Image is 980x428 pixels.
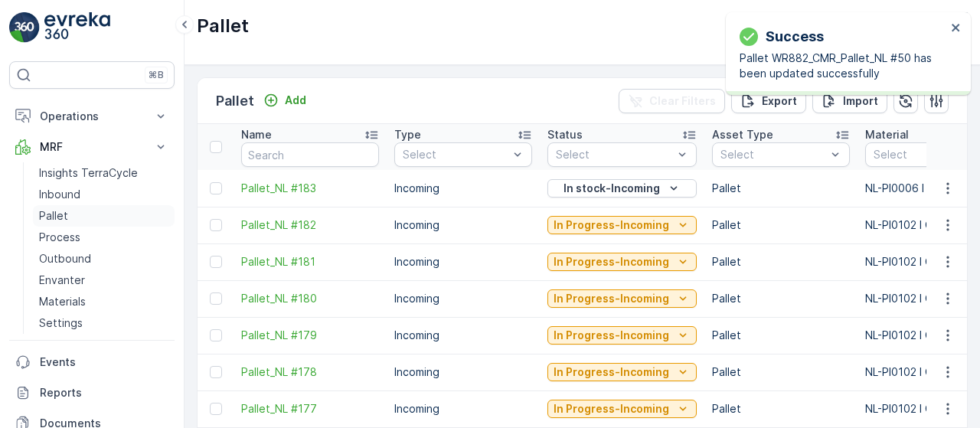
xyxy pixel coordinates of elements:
button: In Progress-Incoming [547,400,697,418]
p: Select [556,147,673,162]
p: Incoming [394,254,532,270]
div: Toggle Row Selected [210,292,222,305]
button: MRF [9,132,175,162]
p: Clear Filters [649,93,716,109]
p: Incoming [394,291,532,306]
a: Inbound [33,184,175,205]
p: Settings [39,315,83,331]
p: Pallet WR882_CMR_Pallet_NL #50 has been updated successfully [740,51,946,81]
a: Events [9,347,175,377]
p: MRF [40,139,144,155]
a: Pallet_NL #183 [241,181,379,196]
p: ⌘B [149,69,164,81]
a: Pallet_NL #182 [241,217,379,233]
p: Add [285,93,306,108]
p: Insights TerraCycle [39,165,138,181]
p: Pallet [712,401,850,417]
p: In Progress-Incoming [554,291,669,306]
a: Envanter [33,270,175,291]
div: Toggle Row Selected [210,403,222,415]
p: Pallet [197,14,249,38]
a: Pallet_NL #178 [241,364,379,380]
p: Pallet [39,208,68,224]
a: Process [33,227,175,248]
p: Status [547,127,583,142]
a: Pallet_NL #180 [241,291,379,306]
img: logo_light-DOdMpM7g.png [44,12,110,43]
p: Pallet [712,254,850,270]
button: In Progress-Incoming [547,326,697,345]
p: Envanter [39,273,85,288]
p: In Progress-Incoming [554,217,669,233]
div: Toggle Row Selected [210,219,222,231]
p: Incoming [394,181,532,196]
p: Select [720,147,826,162]
a: Pallet_NL #181 [241,254,379,270]
div: Toggle Row Selected [210,256,222,268]
p: Reports [40,385,168,400]
p: In Progress-Incoming [554,254,669,270]
p: In Progress-Incoming [554,328,669,343]
p: In Progress-Incoming [554,364,669,380]
a: Outbound [33,248,175,270]
button: In Progress-Incoming [547,363,697,381]
p: Inbound [39,187,80,202]
p: In stock-Incoming [563,181,660,196]
p: Process [39,230,80,245]
button: close [951,21,962,36]
button: Operations [9,101,175,132]
a: Pallet [33,205,175,227]
p: Pallet [216,90,254,112]
p: Outbound [39,251,91,266]
p: Events [40,354,168,370]
a: Pallet_NL #177 [241,401,379,417]
p: Type [394,127,421,142]
button: In stock-Incoming [547,179,697,198]
button: In Progress-Incoming [547,289,697,308]
p: Export [762,93,797,109]
p: Materials [39,294,86,309]
a: Pallet_NL #179 [241,328,379,343]
button: Export [731,89,806,113]
button: In Progress-Incoming [547,216,697,234]
div: Toggle Row Selected [210,182,222,194]
p: Name [241,127,272,142]
p: Select [403,147,508,162]
a: Insights TerraCycle [33,162,175,184]
a: Settings [33,312,175,334]
button: Clear Filters [619,89,725,113]
p: Import [843,93,878,109]
p: Incoming [394,328,532,343]
p: Operations [40,109,144,124]
p: Asset Type [712,127,773,142]
input: Search [241,142,379,167]
div: Toggle Row Selected [210,366,222,378]
button: Import [812,89,887,113]
p: Incoming [394,217,532,233]
button: Add [257,91,312,109]
p: Incoming [394,364,532,380]
p: Pallet [712,364,850,380]
img: logo [9,12,40,43]
a: Reports [9,377,175,408]
a: Materials [33,291,175,312]
p: Pallet [712,291,850,306]
p: Pallet [712,328,850,343]
p: Incoming [394,401,532,417]
button: In Progress-Incoming [547,253,697,271]
p: Pallet [712,181,850,196]
p: Pallet [712,217,850,233]
p: Success [766,26,824,47]
p: In Progress-Incoming [554,401,669,417]
div: Toggle Row Selected [210,329,222,341]
p: Material [865,127,909,142]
